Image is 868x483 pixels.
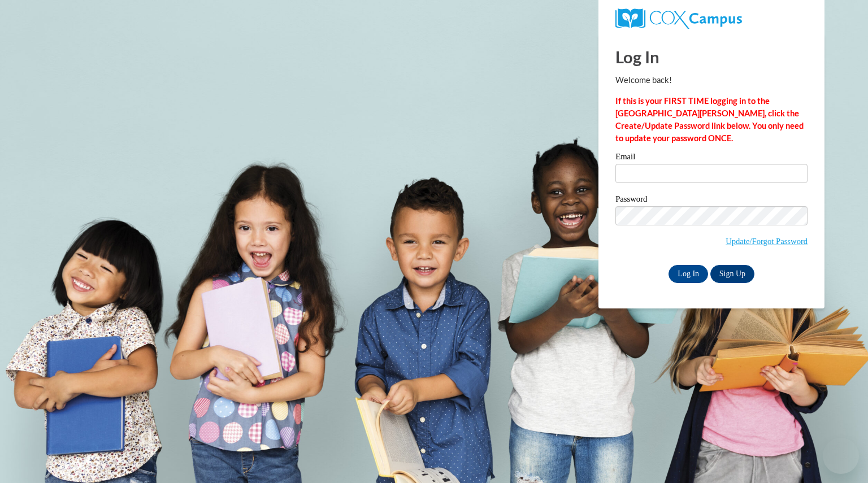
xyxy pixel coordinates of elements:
[615,96,804,143] strong: If this is your FIRST TIME logging in to the [GEOGRAPHIC_DATA][PERSON_NAME], click the Create/Upd...
[669,265,708,283] input: Log In
[710,265,754,283] a: Sign Up
[615,8,808,29] a: COX Campus
[726,237,808,246] a: Update/Forgot Password
[823,438,859,474] iframe: Button to launch messaging window
[615,45,808,68] h1: Log In
[615,153,808,164] label: Email
[615,74,808,86] p: Welcome back!
[615,8,742,29] img: COX Campus
[615,195,808,206] label: Password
